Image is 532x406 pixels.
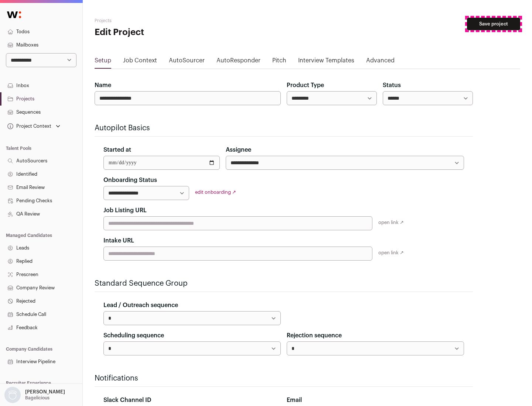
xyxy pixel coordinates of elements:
[95,278,473,289] h2: Standard Sequence Group
[6,121,62,131] button: Open dropdown
[95,81,111,90] label: Name
[169,56,205,68] a: AutoSourcer
[103,176,157,185] label: Onboarding Status
[467,18,520,30] button: Save project
[287,331,342,340] label: Rejection sequence
[298,56,354,68] a: Interview Templates
[4,387,21,403] img: nopic.png
[3,7,25,22] img: Wellfound
[95,373,473,383] h2: Notifications
[383,81,401,90] label: Status
[103,145,131,154] label: Started at
[287,396,464,405] div: Email
[216,56,260,68] a: AutoResponder
[103,396,151,405] label: Slack Channel ID
[272,56,286,68] a: Pitch
[103,206,147,215] label: Job Listing URL
[195,190,236,195] a: edit onboarding ↗
[103,331,164,340] label: Scheduling sequence
[95,123,473,133] h2: Autopilot Basics
[103,236,134,245] label: Intake URL
[366,56,395,68] a: Advanced
[123,56,157,68] a: Job Context
[103,301,178,310] label: Lead / Outreach sequence
[3,387,66,403] button: Open dropdown
[25,389,65,395] p: [PERSON_NAME]
[95,56,111,68] a: Setup
[6,123,51,129] div: Project Context
[226,145,251,154] label: Assignee
[95,27,236,38] h1: Edit Project
[25,395,50,401] p: Bagelicious
[95,18,236,24] h2: Projects
[287,81,324,90] label: Product Type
